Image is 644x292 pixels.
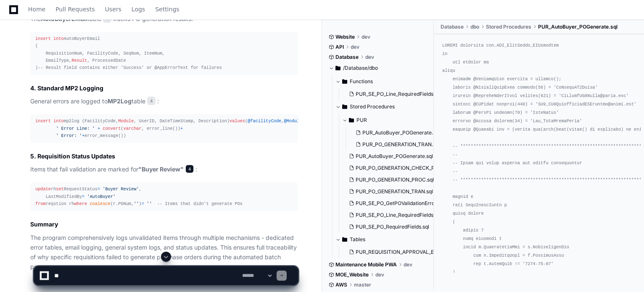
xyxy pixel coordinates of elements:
div: mp2log (FacilityCode, , UserID, DateTimeStamp, Description) ( , , , getdate(), error_procedure() ... [35,118,293,139]
button: PUR_PO_GENERATION_PROC.sql [346,174,436,186]
svg: Directory [342,102,347,112]
span: PUR_PO_GENERATION_CHECK_REQFLD.sql [356,165,459,171]
span: PUR_REQUISITION_APPROVAL_ERRORS.sql [356,249,459,255]
div: rh RequestStatus , LastModifiedBy reqstion rh (r.PONum, ) [35,186,293,207]
h3: 4. Standard MP2 Logging [30,84,298,92]
span: Logs [132,7,145,12]
strong: MP2Log [108,97,132,105]
span: Module [118,118,134,124]
span: Users [105,7,121,12]
span: update [35,187,51,192]
span: Functions [350,78,373,85]
span: dev [362,34,370,40]
span: '' [147,201,152,206]
span: Tables [350,236,365,243]
span: = [82,194,84,199]
button: PUR_PO_GENERATION_TRAN.sql [352,139,440,150]
span: Settings [155,7,179,12]
span: insert into [35,36,64,41]
span: 'Buyer Review' [103,187,139,192]
span: = [98,187,100,192]
span: PUR_SE_PO_GetPOValidationErrors.sql [356,200,447,207]
span: dev [351,44,359,50]
span: dev [365,54,374,61]
strong: "Buyer Review" [138,166,184,173]
span: PUR_PO_GENERATION_PROC.sql [356,176,434,183]
span: PUR_AutoBuyer_POGenerate.sql [362,129,440,136]
button: PUR_AutoBuyer_POGenerate.sql [352,127,440,139]
button: PUR_REQUISITION_APPROVAL_ERRORS.sql [346,246,436,258]
div: AutoBuyerEmail ( RequisitionNum, FacilityCode, SeqNum, ItemNum, EmailType, , ProcessedDate ) [35,35,293,71]
button: Stored Procedures [335,100,434,113]
svg: Directory [349,115,354,125]
span: PUR_PO_GENERATION_TRAN.sql [362,141,440,148]
button: PUR_AutoBuyer_POGenerate.sql [346,150,436,162]
span: ' Error Line: ' [56,126,95,131]
button: PUR_SE_PO_RequiredFields.sql [346,221,436,233]
span: from [35,201,46,206]
span: set [56,187,63,192]
svg: Directory [342,234,347,245]
span: = [142,201,144,206]
span: PUR_SE_PO_Line_RequiredFields.sql [356,91,441,97]
span: @Module [284,118,302,124]
svg: Directory [335,63,340,73]
span: + [82,133,84,138]
p: The program comprehensively logs unvalidated items through multiple mechanisms - dedicated error ... [30,233,298,271]
span: where [74,201,87,206]
span: PUR_PO_GENERATION_TRAN.sql [356,188,433,195]
span: Database [441,24,464,30]
strong: AutoBuyerEmail [41,15,87,22]
button: PUR_PO_GENERATION_TRAN.sql [346,186,436,197]
span: 4 [185,165,194,173]
span: /Database/dbo [343,65,378,71]
span: API [335,44,344,50]
span: Home [28,7,45,12]
button: PUR_PO_GENERATION_CHECK_REQFLD.sql [346,162,436,174]
span: Pull Requests [55,7,95,12]
span: dbo [470,24,479,30]
span: PUR_SE_PO_Line_RequiredFieldssave.sql [356,212,453,218]
button: PUR_SE_PO_Line_RequiredFieldssave.sql [346,209,436,221]
span: Result [71,58,87,63]
span: 4 [147,97,156,105]
span: coalesce [90,201,110,206]
span: Database [335,54,359,61]
h3: 5. Requisition Status Updates [30,152,298,160]
span: @facilityCode [248,118,281,124]
span: ' Error: ' [56,133,82,138]
span: Website [335,34,355,40]
h2: Summary [30,220,298,229]
span: PUR_AutoBuyer_POGenerate.sql [356,153,433,160]
span: + [180,126,183,131]
p: Items that fail validation are marked for : [30,165,298,174]
span: PUR_AutoBuyer_POGenerate.sql [538,24,618,30]
button: PUR_SE_PO_Line_RequiredFields.sql [346,88,436,100]
span: PUR [356,117,367,124]
button: Functions [335,75,434,88]
span: 'AutoBuyer' [87,194,116,199]
span: -- Result field contains either 'Success' or @AppErrorText for failures [38,65,222,70]
span: convert [103,126,121,131]
span: insert into [35,118,64,124]
span: varchar [124,126,142,131]
p: General errors are logged to table : [30,97,298,106]
span: Stored Procedures [486,24,531,30]
button: PUR [342,113,441,127]
span: + [98,126,100,131]
button: Tables [335,233,434,246]
span: values [230,118,245,124]
svg: Directory [342,76,347,87]
button: PUR_SE_PO_GetPOValidationErrors.sql [346,197,436,209]
span: -- Items that didn't generate POs [157,201,243,206]
span: PUR_SE_PO_RequiredFields.sql [356,224,429,230]
span: Stored Procedures [350,103,395,110]
span: '' [134,201,139,206]
button: /Database/dbo [329,61,428,75]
